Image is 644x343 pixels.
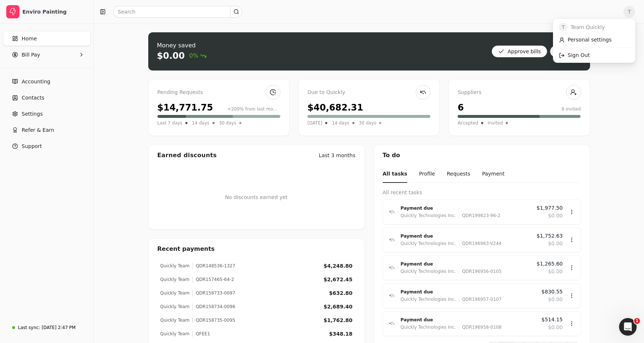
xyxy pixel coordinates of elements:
[192,263,235,269] div: QDR148536-1327
[401,260,531,268] div: Payment due
[401,288,536,296] div: Payment due
[22,126,54,134] span: Refer & Earn
[149,239,364,259] div: Recent payments
[160,290,190,296] div: Quickly Team
[492,46,547,57] button: Approve bills
[619,318,637,336] iframe: Intercom live chat
[332,119,349,127] span: 14 days
[459,212,500,219] div: QDR199823-96-2
[308,101,363,114] div: $40,682.31
[553,19,635,63] div: T
[568,36,612,44] span: Personal settings
[542,288,563,296] span: $830.55
[401,232,531,240] div: Payment due
[22,94,44,102] span: Contacts
[536,204,563,212] span: $1,977.50
[319,152,356,159] div: Last 3 months
[482,166,505,183] button: Payment
[3,123,91,137] button: Refer & Earn
[324,276,353,284] div: $2,672.45
[401,240,456,247] div: Quickly Technologies Inc.
[401,212,456,219] div: Quickly Technologies Inc.
[160,263,190,269] div: Quickly Team
[157,50,185,62] div: $0.00
[160,317,190,324] div: Quickly Team
[401,268,456,275] div: Quickly Technologies Inc.
[458,119,478,127] span: Accepted
[192,317,235,324] div: QDR158735-0095
[559,23,568,32] span: T
[623,6,635,18] button: T
[324,303,353,311] div: $2,689.40
[157,89,280,97] div: Pending Requests
[219,119,236,127] span: 30 days
[192,303,235,310] div: QDR158734-0096
[459,268,502,275] div: QDR196956-0105
[401,205,531,212] div: Payment due
[22,35,37,43] span: Home
[536,260,563,268] span: $1,265.60
[571,24,605,31] span: Team Quickly
[157,41,207,50] div: Money saved
[192,331,210,337] div: QFEE1
[401,316,536,324] div: Payment due
[3,321,91,334] a: Last sync:[DATE] 2:47 PM
[548,296,563,303] span: $0.00
[160,303,190,310] div: Quickly Team
[3,106,91,121] a: Settings
[561,106,581,112] div: 9 invited
[459,240,502,247] div: QDR196963-V244
[568,51,590,59] span: Sign Out
[22,142,42,150] span: Support
[228,106,280,112] div: +200% from last month
[192,290,235,296] div: QDR158733-0097
[359,119,376,127] span: 30 days
[459,324,502,331] div: QDR196958-0108
[225,182,288,213] div: No discounts earned yet
[383,166,407,183] button: All tasks
[401,296,456,303] div: Quickly Technologies Inc.
[22,78,50,86] span: Accounting
[160,331,190,337] div: Quickly Team
[458,89,581,97] div: Suppliers
[3,47,91,62] button: Bill Pay
[419,166,435,183] button: Profile
[548,240,563,248] span: $0.00
[3,90,91,105] a: Contacts
[160,276,190,283] div: Quickly Team
[548,212,563,220] span: $0.00
[548,324,563,331] span: $0.00
[488,119,503,127] span: Invited
[634,318,640,324] span: 1
[459,296,502,303] div: QDR196957-0107
[447,166,470,183] button: Requests
[329,289,353,297] div: $632.80
[113,6,242,18] input: Search
[536,232,563,240] span: $1,752.63
[324,262,353,270] div: $4,248.80
[542,316,563,324] span: $514.15
[3,74,91,89] a: Accounting
[22,51,40,59] span: Bill Pay
[550,46,581,57] button: Pay
[308,119,323,127] span: [DATE]
[401,324,456,331] div: Quickly Technologies Inc.
[329,330,353,338] div: $348.18
[374,145,590,166] div: To do
[192,119,209,127] span: 14 days
[3,31,91,46] a: Home
[41,324,76,331] div: [DATE] 2:47 PM
[3,139,91,154] button: Support
[157,101,213,114] div: $14,771.75
[22,8,87,15] div: Enviro Painting
[18,324,40,331] div: Last sync:
[157,151,217,160] div: Earned discounts
[22,110,43,118] span: Settings
[189,51,206,60] span: 0%
[383,189,581,196] div: All recent tasks
[324,317,353,324] div: $1,762.80
[157,119,183,127] span: Last 7 days
[548,268,563,275] span: $0.00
